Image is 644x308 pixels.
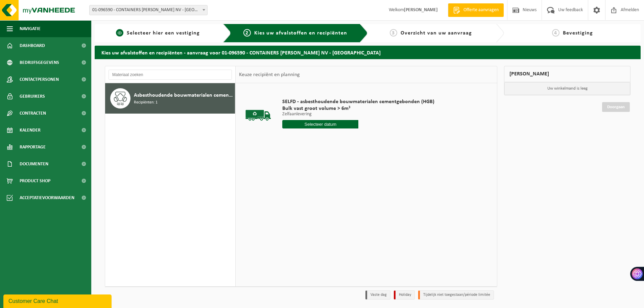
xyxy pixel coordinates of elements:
[394,290,415,300] li: Holiday
[462,7,500,14] span: Offerte aanvragen
[105,83,235,114] button: Asbesthoudende bouwmaterialen cementgebonden (hechtgebonden) Recipiënten: 1
[116,29,123,37] span: 1
[20,20,41,37] span: Navigatie
[20,54,59,71] span: Bedrijfsgegevens
[20,37,45,54] span: Dashboard
[243,29,251,37] span: 2
[236,66,303,83] div: Keuze recipiënt en planning
[365,290,390,300] li: Vaste dag
[552,29,559,37] span: 4
[95,46,641,59] h2: Kies uw afvalstoffen en recipiënten - aanvraag voor 01-096590 - CONTAINERS [PERSON_NAME] NV - [GE...
[109,70,232,80] input: Materiaal zoeken
[254,30,347,36] span: Kies uw afvalstoffen en recipiënten
[563,30,593,36] span: Bevestiging
[20,172,50,189] span: Product Shop
[20,189,74,206] span: Acceptatievoorwaarden
[401,30,472,36] span: Overzicht van uw aanvraag
[602,102,630,112] a: Doorgaan
[3,293,113,308] iframe: chat widget
[504,66,630,82] div: [PERSON_NAME]
[448,3,504,17] a: Offerte aanvragen
[20,88,45,105] span: Gebruikers
[89,5,208,15] span: 01-096590 - CONTAINERS JAN HAECK NV - BRUGGE
[282,98,434,105] span: SELFD - asbesthoudende bouwmaterialen cementgebonden (HGB)
[134,91,233,99] span: Asbesthoudende bouwmaterialen cementgebonden (hechtgebonden)
[20,71,59,88] span: Contactpersonen
[390,29,397,37] span: 3
[504,82,630,95] p: Uw winkelmand is leeg
[134,99,158,106] span: Recipiënten: 1
[282,120,358,128] input: Selecteer datum
[90,5,207,15] span: 01-096590 - CONTAINERS JAN HAECK NV - BRUGGE
[127,30,200,36] span: Selecteer hier een vestiging
[282,105,434,112] span: Bulk vast groot volume > 6m³
[20,156,48,172] span: Documenten
[404,7,438,13] strong: [PERSON_NAME]
[418,290,494,300] li: Tijdelijk niet toegestaan/période limitée
[20,139,46,156] span: Rapportage
[282,112,434,117] p: Zelfaanlevering
[20,105,46,122] span: Contracten
[98,29,218,37] a: 1Selecteer hier een vestiging
[20,122,41,139] span: Kalender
